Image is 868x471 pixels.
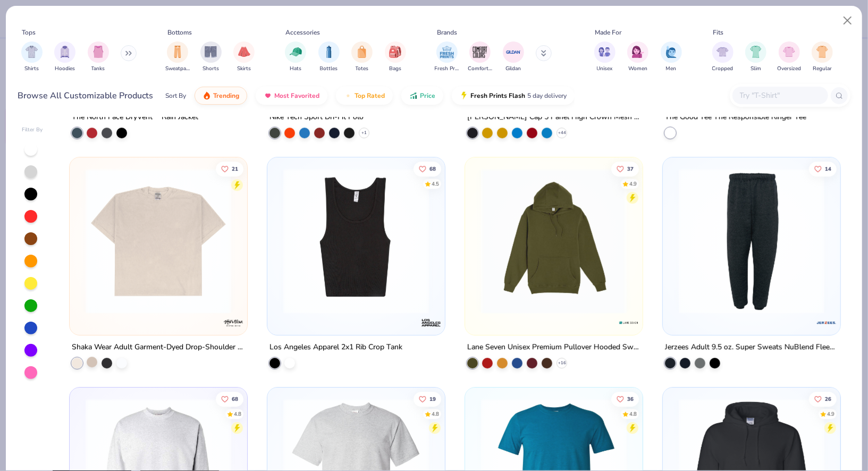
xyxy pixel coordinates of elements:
span: Fresh Prints Flash [470,91,525,100]
span: Bags [389,65,401,73]
img: Slim Image [750,46,762,58]
button: Like [611,161,638,176]
div: Jerzees Adult 9.5 oz. Super Sweats NuBlend Fleece Pocketed Sweatpants [665,341,838,354]
button: filter button [233,41,255,73]
div: filter for Shorts [200,41,222,73]
span: 14 [824,166,831,171]
span: Hats [290,65,301,73]
img: babdc877-5b71-4637-b930-aa0e5ad35ba9 [434,168,591,314]
img: Bottles Image [323,46,335,58]
span: Most Favorited [274,91,319,100]
button: filter button [21,41,43,73]
div: [PERSON_NAME] Cap 5 Panel High Crown Mesh Back Trucker Hat [467,111,641,124]
div: filter for Cropped [712,41,734,73]
button: Close [838,11,858,31]
img: Shirts Image [26,46,38,58]
div: 4.8 [629,410,636,418]
span: + 44 [558,130,566,136]
img: Jerzees logo [816,312,837,333]
div: filter for Slim [745,41,766,73]
button: filter button [594,41,616,73]
img: Lane Seven logo [618,312,639,333]
img: Comfort Colors Image [472,44,488,60]
button: filter button [712,41,734,73]
span: 19 [429,396,435,401]
button: Like [413,161,441,176]
div: filter for Bottles [318,41,340,73]
button: Trending [195,87,247,105]
span: 21 [231,166,238,171]
img: Hoodies Image [59,46,71,58]
button: Most Favorited [256,87,327,105]
span: Fresh Prints [435,65,459,73]
div: filter for Bags [385,41,406,73]
img: Shorts Image [205,46,217,58]
img: afbe5b2f-29b8-4457-9d3e-669c063d54d2 [632,168,788,314]
span: Skirts [237,65,251,73]
div: Bottoms [168,28,192,37]
span: + 1 [361,130,367,136]
img: Oversized Image [783,46,795,58]
img: Women Image [632,46,644,58]
img: Skirts Image [238,46,250,58]
img: 6c4b066c-2f15-42b2-bf81-c85d51316157 [278,168,434,314]
span: Regular [813,65,832,73]
button: Price [401,87,443,105]
button: filter button [468,41,492,73]
div: Fits [713,28,723,37]
span: Oversized [777,65,801,73]
button: filter button [503,41,524,73]
div: filter for Men [661,41,682,73]
span: Price [420,91,435,100]
button: Like [215,391,243,406]
div: filter for Gildan [503,41,524,73]
div: 4.9 [827,410,834,418]
span: 5 day delivery [527,90,567,102]
span: Bottles [320,65,338,73]
div: Browse All Customizable Products [18,89,154,102]
div: Sort By [165,91,186,100]
span: Trending [213,91,239,100]
span: Men [666,65,677,73]
button: filter button [200,41,222,73]
span: Totes [356,65,369,73]
button: filter button [627,41,648,73]
button: Like [611,391,638,406]
button: filter button [777,41,801,73]
div: filter for Comfort Colors [468,41,492,73]
img: Men Image [665,46,677,58]
button: filter button [385,41,406,73]
img: Gildan Image [505,44,521,60]
span: Women [628,65,647,73]
button: Top Rated [336,87,393,105]
img: Shaka Wear logo [223,312,244,333]
span: Slim [751,65,761,73]
div: filter for Fresh Prints [435,41,459,73]
div: Los Angeles Apparel 2x1 Rib Crop Tank [269,341,402,354]
span: Comfort Colors [468,65,492,73]
div: Shaka Wear Adult Garment-Dyed Drop-Shoulder T-Shirt [72,341,245,354]
div: filter for Sweatpants [165,41,190,73]
button: filter button [745,41,766,73]
span: 36 [627,396,633,401]
img: Cropped Image [717,46,729,58]
span: Sweatpants [165,65,190,73]
img: 918878be-eaab-4caf-b14e-1bca2b876c2f [673,168,830,314]
div: 4.5 [431,180,439,188]
span: 68 [429,166,435,171]
span: Unisex [597,65,613,73]
div: filter for Tanks [88,41,109,73]
button: filter button [88,41,109,73]
button: filter button [318,41,340,73]
button: filter button [351,41,373,73]
button: filter button [661,41,682,73]
img: Sweatpants Image [172,46,183,58]
img: 464ba24d-ee48-4cd8-a18e-4e3bbd643a12 [80,168,237,314]
button: Like [413,391,441,406]
div: filter for Shirts [21,41,43,73]
span: 68 [231,396,238,401]
span: + 16 [558,360,566,366]
div: filter for Totes [351,41,373,73]
button: Like [808,391,836,406]
div: Lane Seven Unisex Premium Pullover Hooded Sweatshirt [467,341,641,354]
